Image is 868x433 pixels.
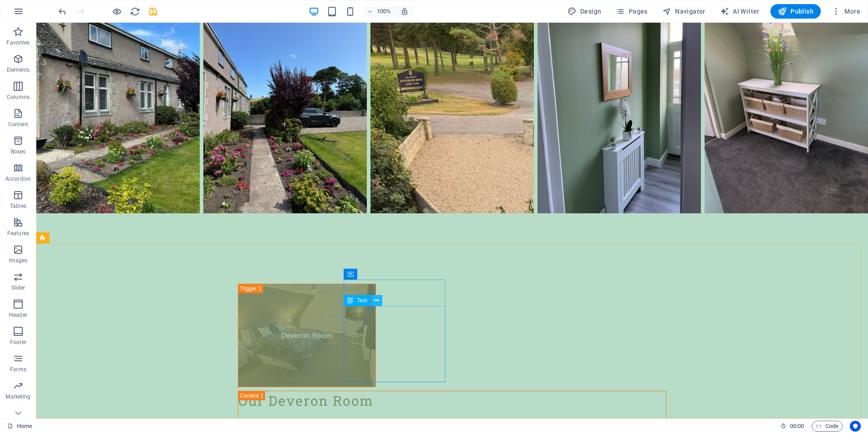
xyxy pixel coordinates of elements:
button: undo [57,6,68,17]
a: Click to cancel selection. Double-click to open Pages [7,421,32,432]
p: Slider [11,284,25,291]
p: Marketing [5,393,30,400]
i: Save (Ctrl+S) [148,6,158,17]
button: Click here to leave preview mode and continue editing [111,6,122,17]
p: Tables [10,202,26,210]
span: AI Writer [720,7,759,16]
button: Navigator [659,4,709,19]
span: Publish [778,7,814,16]
button: Code [812,421,843,432]
p: Footer [10,339,26,346]
span: Code [816,421,838,432]
div: Design (Ctrl+Alt+Y) [564,4,605,19]
button: More [828,4,864,19]
span: Design [567,7,602,16]
button: 100% [363,6,395,17]
button: Publish [770,4,821,19]
button: AI Writer [716,4,763,19]
span: Pages [616,7,647,16]
p: Accordion [5,175,31,182]
p: Elements [7,66,30,74]
p: Content [8,121,28,128]
h6: 100% [377,6,391,17]
p: Columns [7,93,30,101]
button: Pages [612,4,651,19]
button: Usercentrics [850,421,861,432]
p: Images [9,257,28,264]
span: Navigator [662,7,705,16]
button: reload [129,6,140,17]
p: Header [9,311,27,319]
p: Features [7,230,29,237]
i: Reload page [130,6,140,17]
span: : [796,423,798,429]
span: Text [357,298,367,303]
span: More [832,7,860,16]
i: On resize automatically adjust zoom level to fit chosen device. [400,7,409,15]
i: Undo: Change link (Ctrl+Z) [57,6,68,17]
span: 00 00 [790,421,804,432]
p: Favorites [6,39,30,46]
h6: Session time [780,421,804,432]
p: Forms [10,366,26,373]
p: Boxes [11,148,26,155]
button: Design [564,4,605,19]
button: save [148,6,158,17]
